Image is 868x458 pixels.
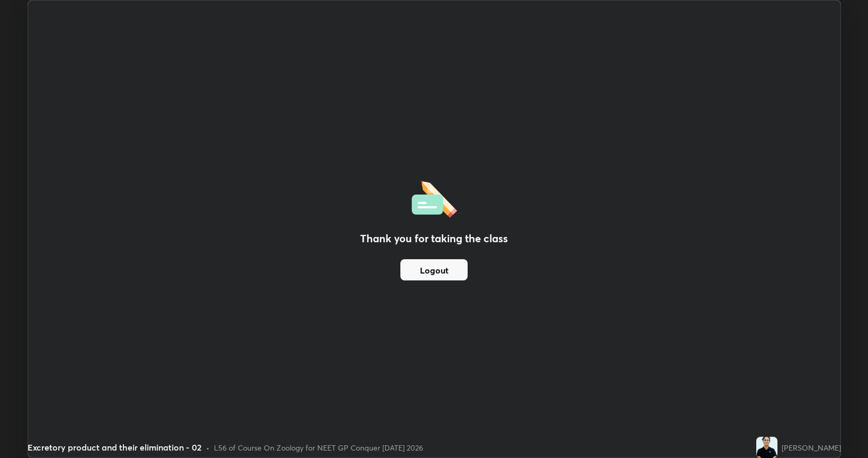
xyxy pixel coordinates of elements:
div: Excretory product and their elimination - 02 [28,441,202,454]
button: Logout [400,259,468,280]
h2: Thank you for taking the class [360,231,508,246]
div: • [206,442,210,453]
div: [PERSON_NAME] [782,442,841,453]
img: offlineFeedback.1438e8b3.svg [411,178,457,218]
div: L56 of Course On Zoology for NEET GP Conquer [DATE] 2026 [214,442,423,453]
img: 44dbf02e4033470aa5e07132136bfb12.jpg [756,437,777,458]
